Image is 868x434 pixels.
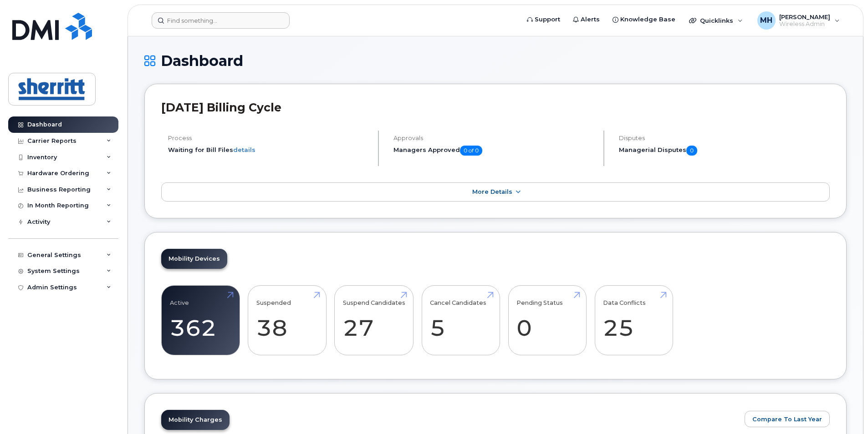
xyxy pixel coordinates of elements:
[170,290,231,350] a: Active 362
[752,415,822,424] span: Compare To Last Year
[256,290,318,350] a: Suspended 38
[745,411,830,427] button: Compare To Last Year
[161,410,230,430] a: Mobility Charges
[619,146,830,156] h5: Managerial Disputes
[516,290,578,350] a: Pending Status 0
[233,146,255,153] a: details
[168,135,370,141] h4: Process
[161,249,227,269] a: Mobility Devices
[430,290,491,350] a: Cancel Candidates 5
[686,146,697,156] span: 0
[161,101,830,114] h2: [DATE] Billing Cycle
[619,135,830,141] h4: Disputes
[603,290,664,350] a: Data Conflicts 25
[460,146,482,156] span: 0 of 0
[144,53,847,69] h1: Dashboard
[393,135,596,141] h4: Approvals
[168,146,370,154] li: Waiting for Bill Files
[343,290,405,350] a: Suspend Candidates 27
[393,146,596,156] h5: Managers Approved
[472,188,512,195] span: More Details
